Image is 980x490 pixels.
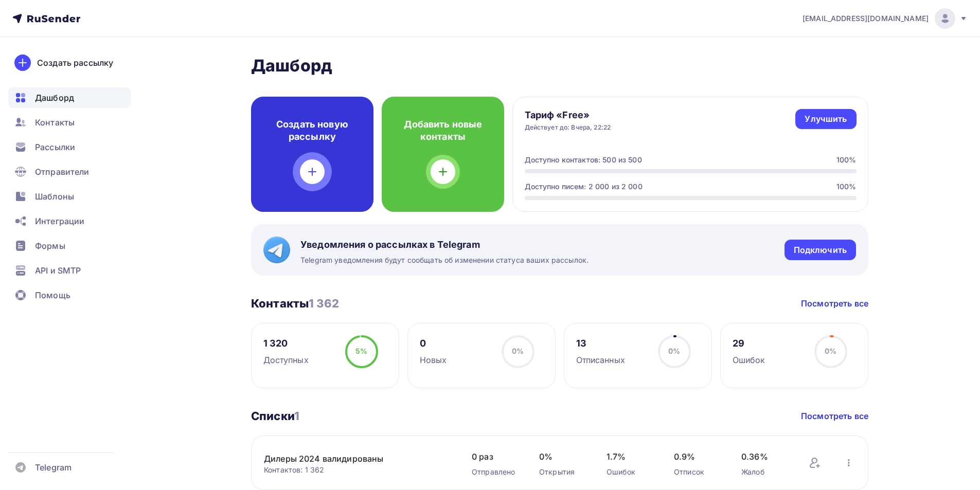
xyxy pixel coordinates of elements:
a: Дашборд [8,87,131,108]
div: Отправлено [472,467,519,477]
span: API и SMTP [35,264,81,277]
h4: Добавить новые контакты [398,118,488,143]
h2: Дашборд [251,56,868,76]
span: Telegram [35,461,72,474]
span: Интеграции [35,215,84,227]
a: Формы [8,235,131,256]
a: Посмотреть все [801,297,868,310]
div: Жалоб [741,467,788,477]
div: 100% [836,155,857,165]
span: Уведомления о рассылках в Telegram [300,239,589,251]
div: Ошибок [607,467,653,477]
span: Шаблоны [35,190,74,203]
span: 0% [539,450,586,463]
div: Контактов: 1 362 [264,465,451,475]
div: Подключить [794,244,847,256]
h4: Создать новую рассылку [268,118,357,143]
span: Формы [35,240,65,252]
div: Новых [420,354,447,366]
a: Дилеры 2024 валидированы [264,452,439,465]
div: Ошибок [733,354,765,366]
span: Telegram уведомления будут сообщать об изменении статуса ваших рассылок. [300,255,589,265]
span: [EMAIL_ADDRESS][DOMAIN_NAME] [803,13,929,24]
div: Доступных [263,354,309,366]
a: Отправители [8,161,131,182]
span: Отправители [35,166,90,178]
div: Доступно контактов: 500 из 500 [525,155,642,165]
span: 1 362 [309,297,339,310]
a: Улучшить [795,109,856,129]
span: Рассылки [35,141,75,153]
div: Открытия [539,467,586,477]
span: 0.9% [674,450,721,463]
div: 1 320 [263,337,309,350]
div: Отписанных [576,354,625,366]
span: Контакты [35,116,75,129]
div: 29 [733,337,765,350]
span: Помощь [35,289,70,301]
div: Улучшить [805,113,847,125]
div: Отписок [674,467,721,477]
span: 5% [355,347,367,355]
span: 0% [668,347,680,355]
div: Доступно писем: 2 000 из 2 000 [525,182,643,192]
div: 13 [576,337,625,350]
span: 0% [825,347,836,355]
span: Дашборд [35,92,74,104]
h3: Контакты [251,296,339,311]
span: 1 [294,409,299,423]
span: 0.36% [741,450,788,463]
div: Создать рассылку [37,57,113,69]
h4: Тариф «Free» [525,109,611,121]
div: Действует до: Вчера, 22:22 [525,123,611,132]
a: [EMAIL_ADDRESS][DOMAIN_NAME] [803,8,968,29]
div: 0 [420,337,447,350]
div: 100% [836,182,857,192]
span: 1.7% [607,450,653,463]
span: 0 раз [472,450,519,463]
span: 0% [512,347,524,355]
a: Контакты [8,112,131,133]
a: Шаблоны [8,186,131,207]
a: Рассылки [8,137,131,157]
a: Посмотреть все [801,410,868,422]
h3: Списки [251,409,299,423]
